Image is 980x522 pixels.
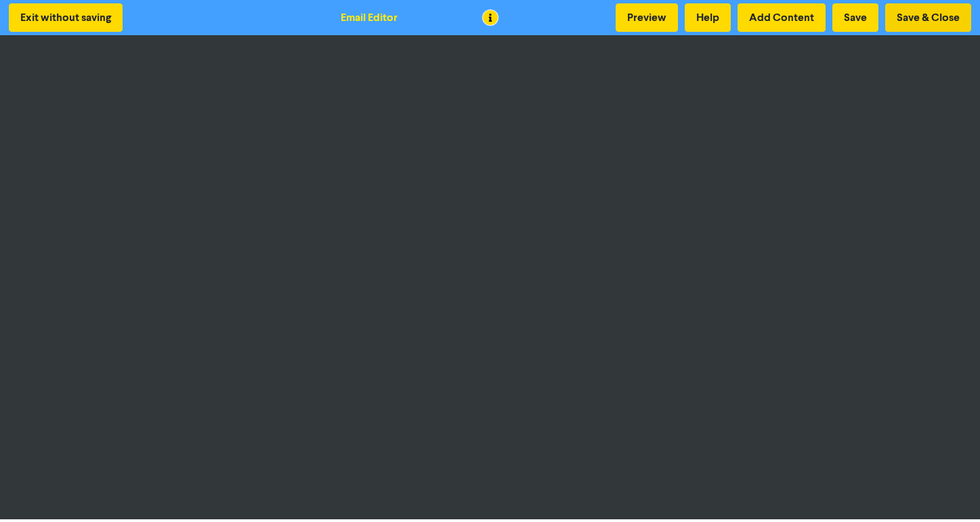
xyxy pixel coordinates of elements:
button: Save & Close [885,3,971,32]
button: Help [685,3,731,32]
button: Save [832,3,878,32]
button: Exit without saving [9,3,123,32]
div: Email Editor [341,9,398,26]
button: Add Content [738,3,826,32]
button: Preview [616,3,678,32]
